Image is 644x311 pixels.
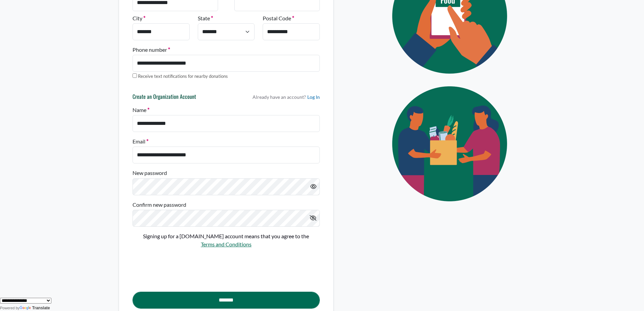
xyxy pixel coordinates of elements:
label: Name [133,106,149,114]
iframe: reCAPTCHA [133,254,235,281]
label: New password [133,169,167,177]
h6: Create an Organization Account [133,93,196,103]
label: Receive text notifications for nearby donations [138,73,228,80]
a: Log In [307,93,320,101]
a: Translate [20,306,50,310]
label: Email [133,137,148,146]
label: State [198,14,213,22]
label: Confirm new password [133,201,186,209]
a: Terms and Conditions [201,241,252,247]
p: Signing up for a [DOMAIN_NAME] account means that you agree to the [133,232,320,240]
img: Google Translate [20,306,32,311]
p: Already have an account? [253,93,320,101]
img: Eye Icon [377,80,525,207]
label: Phone number [133,46,170,54]
label: Postal Code [263,14,294,22]
label: City [133,14,145,22]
